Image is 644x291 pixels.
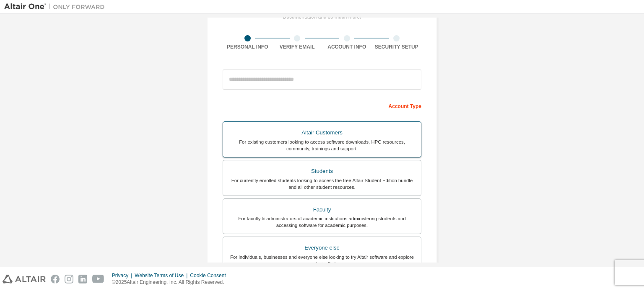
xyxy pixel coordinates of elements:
div: Security Setup [372,44,422,50]
img: linkedin.svg [78,275,87,283]
div: For individuals, businesses and everyone else looking to try Altair software and explore our prod... [228,254,416,267]
p: © 2025 Altair Engineering, Inc. All Rights Reserved. [112,279,231,286]
div: Account Type [223,99,421,112]
div: Cookie Consent [190,272,231,279]
div: Website Terms of Use [135,272,190,279]
img: instagram.svg [65,275,73,283]
img: youtube.svg [92,275,104,283]
div: Students [228,165,416,177]
img: facebook.svg [51,275,60,283]
img: altair_logo.svg [3,275,46,283]
div: For currently enrolled students looking to access the free Altair Student Edition bundle and all ... [228,177,416,191]
div: For faculty & administrators of academic institutions administering students and accessing softwa... [228,215,416,229]
div: Privacy [112,272,135,279]
div: Verify Email [273,44,322,50]
div: For existing customers looking to access software downloads, HPC resources, community, trainings ... [228,139,416,152]
div: Faculty [228,204,416,216]
div: Everyone else [228,242,416,254]
img: Altair One [4,3,109,11]
div: Personal Info [223,44,273,50]
div: Altair Customers [228,127,416,139]
div: Account Info [322,44,372,50]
